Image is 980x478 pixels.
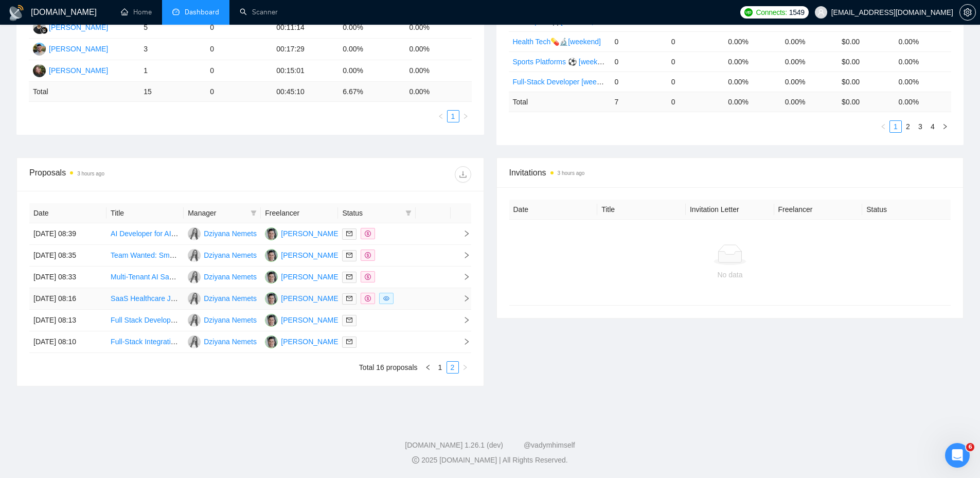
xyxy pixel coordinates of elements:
[29,310,106,331] td: [DATE] 08:13
[265,337,340,345] a: YN[PERSON_NAME]
[597,200,686,220] th: Title
[926,120,939,133] li: 4
[29,203,106,223] th: Date
[106,331,184,353] td: Full-Stack Integration Developer: Stripe Connect + CRM + Airtable + Squarespace
[610,72,667,92] td: 0
[346,295,352,302] span: mail
[927,121,938,132] a: 4
[959,4,976,21] button: setting
[139,82,206,102] td: 15
[204,293,257,304] div: Dziyana Nemets
[338,39,405,60] td: 0.00%
[838,31,894,51] td: $0.00
[346,339,352,345] span: mail
[724,72,780,92] td: 0.00%
[455,170,471,179] span: download
[265,294,340,302] a: YN[PERSON_NAME]
[106,310,184,331] td: Full Stack Developer for Tutoring Platform
[455,166,471,183] button: download
[781,72,838,92] td: 0.00%
[265,229,340,237] a: YN[PERSON_NAME]
[403,205,414,221] span: filter
[106,267,184,288] td: Multi-Tenant AI SaaS Web App Development
[265,292,278,305] img: YN
[667,92,724,112] td: 0
[902,121,914,132] a: 2
[188,314,201,327] img: DN
[33,44,108,52] a: AK[PERSON_NAME]
[405,82,471,102] td: 0.00 %
[455,338,470,345] span: right
[513,78,618,86] a: Full-Stack Developer [weekdays]
[206,60,272,82] td: 0
[724,92,780,112] td: 0.00 %
[188,207,246,219] span: Manager
[265,315,340,324] a: YN[PERSON_NAME]
[425,364,431,370] span: left
[240,8,278,16] a: searchScanner
[281,250,340,261] div: [PERSON_NAME]
[524,441,575,449] a: @vadymhimself
[365,252,371,258] span: dollar
[412,456,419,464] span: copyright
[558,170,585,176] time: 3 hours ago
[914,120,926,133] li: 3
[139,39,206,60] td: 3
[838,51,894,72] td: $0.00
[139,17,206,39] td: 5
[435,362,446,373] a: 1
[265,271,278,284] img: YN
[422,361,434,374] button: left
[880,123,886,130] span: left
[960,8,975,16] span: setting
[204,228,257,239] div: Dziyana Nemets
[438,113,444,119] span: left
[877,120,889,133] li: Previous Page
[781,31,838,51] td: 0.00%
[359,361,418,374] li: Total 16 proposals
[111,338,372,346] a: Full-Stack Integration Developer: Stripe Connect + CRM + Airtable + Squarespace
[33,21,46,34] img: FG
[889,120,902,133] li: 1
[206,17,272,39] td: 0
[265,249,278,262] img: YN
[111,294,264,303] a: SaaS Healthcare Job Marketplace Development
[188,335,201,348] img: DN
[405,17,471,39] td: 0.00%
[365,295,371,302] span: dollar
[49,65,108,76] div: [PERSON_NAME]
[185,8,219,16] span: Dashboard
[265,272,340,280] a: YN[PERSON_NAME]
[248,205,259,221] span: filter
[206,39,272,60] td: 0
[756,7,787,18] span: Connects:
[265,314,278,327] img: YN
[41,27,48,34] img: gigradar-bm.png
[447,362,458,373] a: 2
[33,23,108,31] a: FG[PERSON_NAME]
[462,113,469,119] span: right
[106,203,184,223] th: Title
[945,443,970,468] iframe: Intercom live chat
[33,66,108,74] a: HH[PERSON_NAME]
[265,335,278,348] img: YN
[204,314,257,326] div: Dziyana Nemets
[346,231,352,237] span: mail
[77,171,104,176] time: 3 hours ago
[895,92,951,112] td: 0.00 %
[862,200,951,220] th: Status
[518,269,943,280] div: No data
[33,43,46,56] img: AK
[509,92,611,112] td: Total
[610,51,667,72] td: 0
[281,228,340,239] div: [PERSON_NAME]
[422,361,434,374] li: Previous Page
[817,9,825,16] span: user
[281,336,340,347] div: [PERSON_NAME]
[781,51,838,72] td: 0.00%
[459,110,472,122] button: right
[188,249,201,262] img: DN
[188,229,257,237] a: DNDziyana Nemets
[346,317,352,323] span: mail
[188,315,257,324] a: DNDziyana Nemets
